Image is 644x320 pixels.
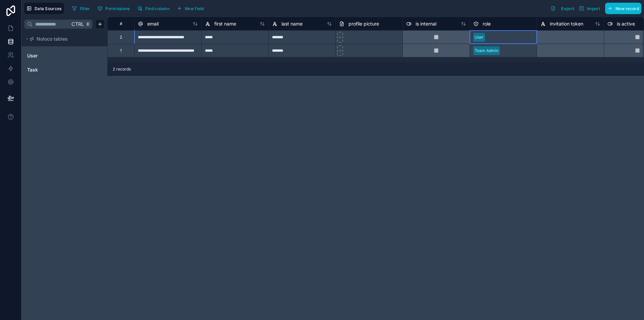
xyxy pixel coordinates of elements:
[483,20,491,27] span: role
[24,64,105,75] div: Task
[27,66,82,73] a: Task
[348,20,379,27] span: profile picture
[120,35,122,40] div: 2
[577,3,602,14] button: Import
[86,22,90,27] span: K
[550,20,583,27] span: invitation token
[475,48,498,54] div: Team Admin
[27,52,82,59] a: User
[416,20,436,27] span: is internal
[105,6,129,11] span: Permissions
[561,6,574,11] span: Export
[475,34,484,40] div: User
[24,3,64,14] button: Data Sources
[113,66,131,72] span: 2 records
[37,36,68,42] span: Noloco tables
[145,6,169,11] span: Find column
[35,6,62,11] span: Data Sources
[95,3,132,13] button: Permissions
[281,20,303,27] span: last name
[605,3,641,14] button: New record
[24,34,101,44] button: Noloco tables
[185,6,204,11] span: New field
[71,20,85,28] span: Ctrl
[69,3,93,13] button: Filter
[174,3,206,13] button: New field
[617,20,635,27] span: is active
[135,3,172,13] button: Find column
[147,20,159,27] span: email
[587,6,600,11] span: Import
[214,20,236,27] span: first name
[80,6,90,11] span: Filter
[27,66,38,73] span: Task
[113,21,129,26] div: #
[27,52,38,59] span: User
[602,3,641,14] a: New record
[24,50,105,61] div: User
[548,3,577,14] button: Export
[615,6,639,11] span: New record
[95,3,135,13] a: Permissions
[120,48,122,53] div: 1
